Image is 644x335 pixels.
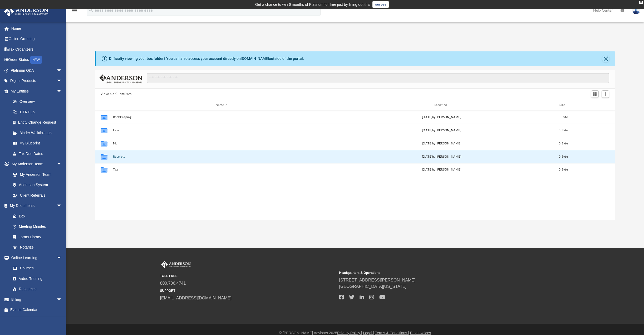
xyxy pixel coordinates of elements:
[7,128,70,138] a: Binder Walkthrough
[112,103,330,108] div: Name
[160,274,336,278] small: TOLL FREE
[632,7,640,14] img: User Pic
[7,211,65,221] a: Box
[559,129,568,132] span: 0 Byte
[4,23,70,34] a: Home
[410,331,431,335] a: Pay Invoices
[113,155,330,158] button: Receipts
[591,90,599,98] button: Switch to Grid View
[339,278,416,282] a: [STREET_ADDRESS][PERSON_NAME]
[7,138,67,149] a: My Blueprint
[375,331,409,335] a: Terms & Conditions |
[4,86,70,96] a: My Entitiesarrow_drop_down
[333,128,550,133] div: [DATE] by [PERSON_NAME]
[71,10,77,14] a: menu
[255,1,370,8] div: Get a chance to win 6 months of Platinum for free just by filling out this
[88,7,94,13] i: search
[333,141,550,146] div: [DATE] by [PERSON_NAME]
[4,55,70,65] a: Order StatusNEW
[4,76,70,86] a: Digital Productsarrow_drop_down
[576,103,613,108] div: id
[7,232,65,242] a: Forms Library
[372,1,389,8] a: survey
[7,273,65,284] a: Video Training
[57,76,67,86] span: arrow_drop_down
[57,159,67,170] span: arrow_drop_down
[7,221,67,232] a: Meeting Minutes
[7,242,67,253] a: Notarize
[241,56,269,61] a: [DOMAIN_NAME]
[559,142,568,145] span: 0 Byte
[7,96,70,107] a: Overview
[4,305,70,315] a: Events Calendar
[602,90,609,98] button: Add
[160,281,186,285] a: 800.706.4741
[109,56,304,61] div: Difficulty viewing your box folder? You can also access your account directly on outside of the p...
[602,55,609,62] button: Close
[559,168,568,171] span: 0 Byte
[160,288,336,293] small: SUPPORT
[4,65,70,76] a: Platinum Q&Aarrow_drop_down
[7,180,67,190] a: Anderson System
[4,159,67,169] a: My Anderson Teamarrow_drop_down
[339,270,515,275] small: Headquarters & Operations
[333,154,550,159] div: [DATE] by [PERSON_NAME]
[57,65,67,76] span: arrow_drop_down
[147,73,609,83] input: Search files and folders
[553,103,574,108] div: Size
[2,6,50,17] img: Anderson Advisors Platinum Portal
[4,201,67,211] a: My Documentsarrow_drop_down
[333,115,550,120] div: [DATE] by [PERSON_NAME]
[7,284,67,294] a: Resources
[337,331,362,335] a: Privacy Policy |
[57,201,67,211] span: arrow_drop_down
[7,190,67,201] a: Client Referrals
[30,56,42,64] div: NEW
[97,103,110,108] div: id
[333,103,550,108] div: Modified
[7,148,70,159] a: Tax Due Dates
[7,263,67,274] a: Courses
[4,34,70,44] a: Online Ordering
[7,107,70,117] a: CTA Hub
[57,253,67,263] span: arrow_drop_down
[71,7,77,14] i: menu
[333,168,550,172] div: [DATE] by [PERSON_NAME]
[4,44,70,55] a: Tax Organizers
[639,1,643,4] div: close
[4,253,67,263] a: Online Learningarrow_drop_down
[113,168,330,172] button: Tax
[559,155,568,158] span: 0 Byte
[339,284,407,289] a: [GEOGRAPHIC_DATA][US_STATE]
[160,261,192,268] img: Anderson Advisors Platinum Portal
[4,294,70,305] a: Billingarrow_drop_down
[101,92,132,96] button: Viewable-ClientDocs
[7,169,65,180] a: My Anderson Team
[559,116,568,119] span: 0 Byte
[95,110,615,220] div: grid
[113,142,330,145] button: Mail
[113,129,330,132] button: Law
[363,331,374,335] a: Legal |
[160,296,232,300] a: [EMAIL_ADDRESS][DOMAIN_NAME]
[7,117,70,128] a: Entity Change Request
[57,86,67,97] span: arrow_drop_down
[113,115,330,119] button: Bookkeeping
[57,294,67,305] span: arrow_drop_down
